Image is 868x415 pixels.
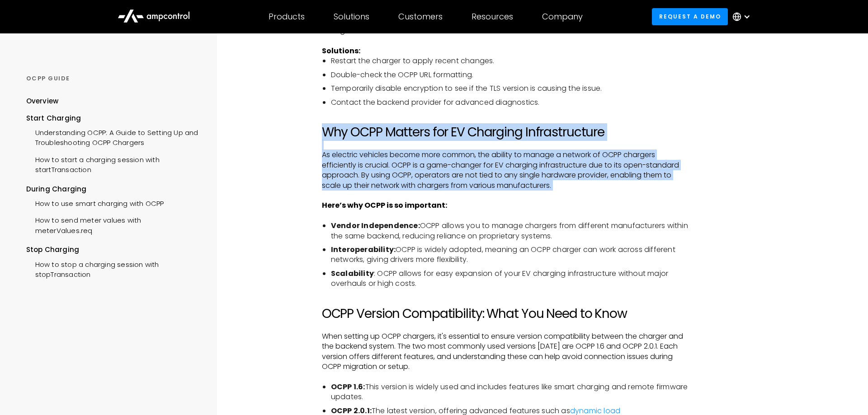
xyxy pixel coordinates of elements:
a: How to send meter values with meterValues.req [26,211,200,238]
p: ‍ [322,372,690,382]
strong: Here’s why OCPP is so important: [322,200,447,210]
div: Products [269,12,305,22]
p: When setting up OCPP chargers, it's essential to ensure version compatibility between the charger... [322,331,690,372]
p: ‍ [322,191,690,201]
div: Resources [472,12,513,22]
div: Solutions [334,12,369,22]
p: ‍ [322,140,690,150]
a: Understanding OCPP: A Guide to Setting Up and Troubleshooting OCPP Chargers [26,123,200,150]
p: ‍ [322,115,690,125]
div: OCPP GUIDE [26,75,200,83]
li: OCPP is widely adopted, meaning an OCPP charger can work across different networks, giving driver... [331,245,690,265]
div: Stop Charging [26,245,200,255]
a: How to stop a charging session with stopTransaction [26,255,200,282]
strong: Vendor Independence: [331,220,420,231]
h2: OCPP Version Compatibility: What You Need to Know [322,306,690,322]
a: Overview [26,96,59,113]
li: This version is widely used and includes features like smart charging and remote firmware updates. [331,382,690,402]
p: ‍ [322,211,690,221]
div: Customers [398,12,443,22]
a: Request a demo [652,8,728,25]
li: Temporarily disable encryption to see if the TLS version is causing the issue. [331,84,690,93]
li: Contact the backend provider for advanced diagnostics. [331,98,690,107]
p: ‍ [322,296,690,306]
div: During Charging [26,184,200,194]
div: Overview [26,96,59,106]
li: OCPP allows you to manage chargers from different manufacturers within the same backend, reducing... [331,221,690,241]
p: ‍ [322,46,690,56]
div: Company [542,12,583,22]
p: As electric vehicles become more common, the ability to manage a network of OCPP chargers efficie... [322,150,690,191]
a: How to use smart charging with OCPP [26,194,164,211]
a: How to start a charging session with startTransaction [26,150,200,177]
p: ‍ [322,322,690,331]
strong: Interoperability: [331,244,396,255]
li: Double-check the OCPP URL formatting. [331,70,690,80]
p: ‍ [322,36,690,46]
strong: OCPP 1.6: [331,382,365,392]
li: Restart the charger to apply recent changes. [331,56,690,66]
strong: Scalability [331,268,374,279]
h2: Why OCPP Matters for EV Charging Infrastructure [322,125,690,140]
strong: Solutions: [322,46,360,56]
div: Start Charging [26,113,200,123]
li: : OCPP allows for easy expansion of your EV charging infrastructure without major overhauls or hi... [331,269,690,289]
